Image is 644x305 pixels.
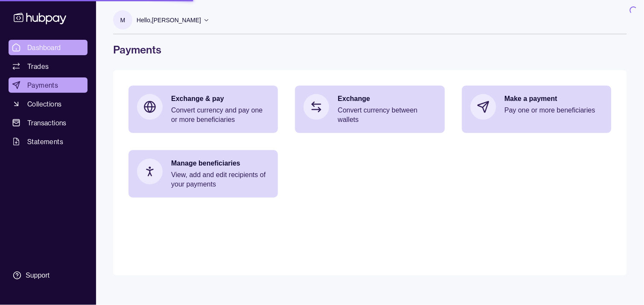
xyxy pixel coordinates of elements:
span: Collections [27,99,61,109]
p: View, add and edit recipients of your payments [171,170,269,189]
p: M [120,15,126,25]
a: Transactions [9,115,88,130]
p: Make a payment [505,94,603,104]
a: Dashboard [9,40,88,55]
a: Collections [9,96,88,112]
p: Convert currency between wallets [338,106,436,124]
p: Manage beneficiaries [171,159,269,168]
span: Payments [27,80,58,90]
p: Exchange [338,94,436,104]
span: Dashboard [27,42,61,53]
a: ExchangeConvert currency between wallets [295,86,445,133]
span: Transactions [27,118,67,128]
p: Exchange & pay [171,94,269,104]
a: Support [9,267,88,284]
p: Pay one or more beneficiaries [505,106,603,115]
p: Hello, [PERSON_NAME] [137,15,201,25]
div: Support [26,271,50,280]
a: Payments [9,77,88,93]
span: Statements [27,136,63,147]
span: Trades [27,61,49,71]
a: Manage beneficiariesView, add and edit recipients of your payments [129,150,278,198]
p: Convert currency and pay one or more beneficiaries [171,106,269,124]
a: Statements [9,134,88,149]
a: Exchange & payConvert currency and pay one or more beneficiaries [129,86,278,133]
h1: Payments [113,43,627,56]
a: Trades [9,59,88,74]
a: Make a paymentPay one or more beneficiaries [462,86,612,128]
